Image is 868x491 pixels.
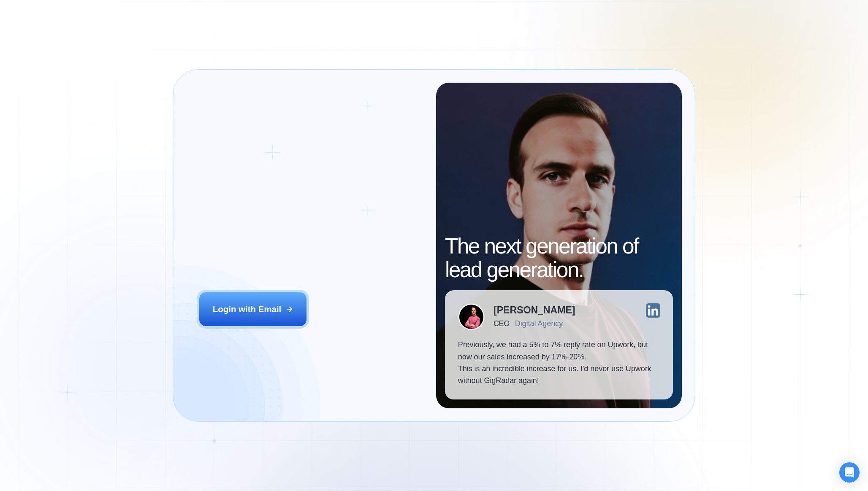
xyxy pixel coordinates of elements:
div: [PERSON_NAME] [494,305,575,315]
h2: The next generation of lead generation. [445,234,673,282]
div: CEO [494,319,510,328]
div: Login with Email [213,303,282,315]
button: Login with Email [199,292,307,326]
p: Previously, we had a 5% to 7% reply rate on Upwork, but now our sales increased by 17%-20%. This ... [458,339,660,386]
div: Open Intercom Messenger [839,462,860,483]
div: Digital Agency [515,319,563,328]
